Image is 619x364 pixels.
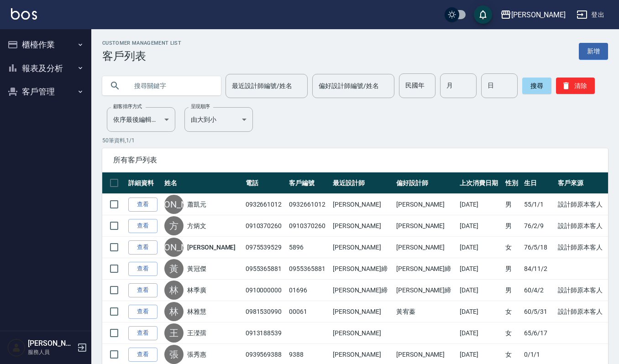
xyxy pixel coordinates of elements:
[128,219,157,233] a: 查看
[394,280,457,301] td: [PERSON_NAME]締
[113,156,597,165] span: 所有客戶列表
[243,322,287,344] td: 0913188539
[164,259,184,278] div: 黃
[126,172,162,194] th: 詳細資料
[330,322,394,344] td: [PERSON_NAME]
[164,345,184,364] div: 張
[556,215,608,237] td: 設計師原本客人
[330,172,394,194] th: 最近設計師
[579,43,608,60] a: 新增
[503,280,521,301] td: 男
[287,172,330,194] th: 客戶編號
[287,280,330,301] td: 01696
[287,215,330,237] td: 0910370260
[7,338,26,357] img: Person
[187,286,206,295] a: 林季廣
[4,57,88,80] button: 報表及分析
[503,237,521,258] td: 女
[187,307,206,316] a: 林雅慧
[4,80,88,104] button: 客戶管理
[394,215,457,237] td: [PERSON_NAME]
[164,216,184,235] div: 方
[164,238,184,257] div: [PERSON_NAME]
[330,194,394,215] td: [PERSON_NAME]
[191,103,210,110] label: 呈現順序
[394,301,457,322] td: 黃宥蓁
[556,237,608,258] td: 設計師原本客人
[556,172,608,194] th: 客戶來源
[128,240,157,255] a: 查看
[164,195,184,214] div: [PERSON_NAME]
[457,280,503,301] td: [DATE]
[243,301,287,322] td: 0981530990
[394,258,457,280] td: [PERSON_NAME]締
[102,136,608,145] p: 50 筆資料, 1 / 1
[522,301,556,322] td: 60/5/31
[503,301,521,322] td: 女
[187,243,236,252] a: [PERSON_NAME]
[128,348,157,362] a: 查看
[287,237,330,258] td: 5896
[187,350,206,359] a: 張秀惠
[330,215,394,237] td: [PERSON_NAME]
[113,103,142,110] label: 顧客排序方式
[394,194,457,215] td: [PERSON_NAME]
[503,215,521,237] td: 男
[556,301,608,322] td: 設計師原本客人
[184,107,253,132] div: 由大到小
[522,322,556,344] td: 65/6/17
[107,107,175,132] div: 依序最後編輯時間
[522,237,556,258] td: 76/5/18
[243,215,287,237] td: 0910370260
[102,50,181,62] h3: 客戶列表
[28,348,74,356] p: 服務人員
[457,322,503,344] td: [DATE]
[330,258,394,280] td: [PERSON_NAME]締
[128,305,157,319] a: 查看
[128,262,157,276] a: 查看
[474,5,492,24] button: save
[511,9,566,21] div: [PERSON_NAME]
[522,280,556,301] td: 60/4/2
[287,301,330,322] td: 00061
[128,73,214,98] input: 搜尋關鍵字
[497,5,569,24] button: [PERSON_NAME]
[28,339,74,348] h5: [PERSON_NAME]
[522,172,556,194] th: 生日
[457,258,503,280] td: [DATE]
[330,237,394,258] td: [PERSON_NAME]
[556,280,608,301] td: 設計師原本客人
[503,258,521,280] td: 男
[243,258,287,280] td: 0955365881
[503,322,521,344] td: 女
[187,328,206,338] a: 王濚孺
[164,323,184,343] div: 王
[394,237,457,258] td: [PERSON_NAME]
[243,194,287,215] td: 0932661012
[162,172,243,194] th: 姓名
[522,215,556,237] td: 76/2/9
[128,283,157,297] a: 查看
[164,302,184,321] div: 林
[330,301,394,322] td: [PERSON_NAME]
[503,172,521,194] th: 性別
[503,194,521,215] td: 男
[522,194,556,215] td: 55/1/1
[243,280,287,301] td: 0910000000
[287,194,330,215] td: 0932661012
[457,237,503,258] td: [DATE]
[573,6,608,23] button: 登出
[556,194,608,215] td: 設計師原本客人
[457,301,503,322] td: [DATE]
[187,264,206,273] a: 黃冠傑
[128,326,157,340] a: 查看
[522,78,551,94] button: 搜尋
[243,172,287,194] th: 電話
[243,237,287,258] td: 0975539529
[394,172,457,194] th: 偏好設計師
[187,221,206,230] a: 方炳文
[457,172,503,194] th: 上次消費日期
[4,33,88,57] button: 櫃檯作業
[287,258,330,280] td: 0955365881
[187,200,206,209] a: 蕭凱元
